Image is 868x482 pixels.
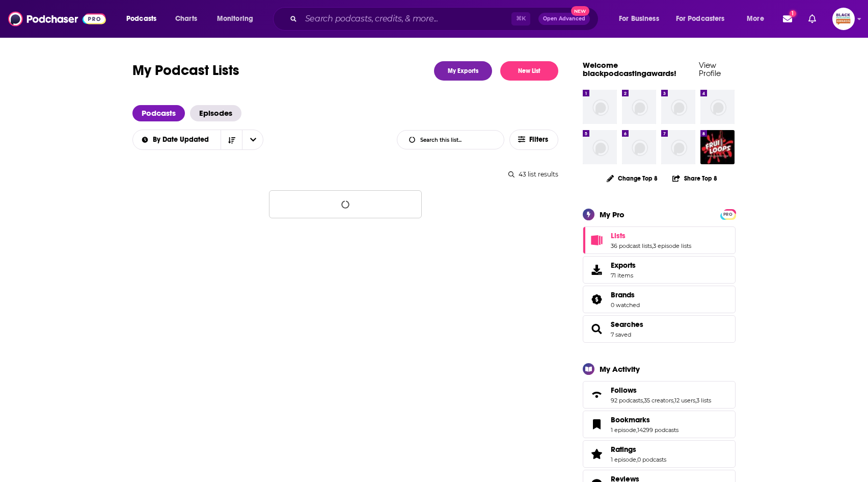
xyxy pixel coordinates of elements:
a: Episodes [190,105,241,121]
img: missing-image.png [622,130,656,164]
button: Show profile menu [832,8,855,30]
span: Ratings [611,445,636,454]
span: ⌘ K [511,12,530,26]
img: missing-image.png [622,90,656,124]
h2: Choose List sort [132,130,263,150]
span: Monitoring [217,12,253,26]
a: Exports [583,256,736,284]
span: More [747,12,764,26]
span: Searches [583,315,736,343]
span: Podcasts [126,12,156,26]
a: Lists [586,233,607,247]
span: For Business [619,12,659,26]
span: , [636,456,637,463]
img: User Profile [832,8,855,30]
input: Search podcasts, credits, & more... [301,11,511,27]
a: 3 episode lists [653,242,691,249]
span: By Date Updated [153,136,212,143]
img: missing-image.png [661,130,695,164]
span: 71 items [611,272,636,279]
a: 1 episode [611,426,636,434]
button: open menu [242,130,263,149]
h1: My Podcast Lists [132,61,239,81]
span: Charts [175,12,197,26]
span: Follows [583,381,736,409]
div: 43 list results [132,170,558,178]
span: , [695,397,696,404]
span: Brands [583,286,736,313]
span: Logged in as blackpodcastingawards [832,8,855,30]
img: missing-image.png [700,90,735,124]
img: missing-image.png [661,90,695,124]
span: Exports [611,261,636,270]
span: Ratings [583,440,736,468]
span: , [673,397,674,404]
a: PRO [722,210,734,217]
span: Open Advanced [543,16,585,21]
img: Podchaser - Follow, Share and Rate Podcasts [8,9,106,29]
a: Ratings [611,445,666,454]
span: Follows [611,386,637,395]
a: Bookmarks [586,417,607,432]
a: Ratings [586,447,607,461]
button: open menu [132,136,221,143]
a: 7 saved [611,331,631,338]
span: New [571,6,589,16]
a: Bookmarks [611,415,679,424]
button: Loading [269,190,422,218]
span: Lists [611,231,626,240]
button: Filters [509,130,558,150]
button: open menu [669,11,740,27]
a: Lists [611,231,691,240]
a: Podcasts [132,105,185,121]
button: Share Top 8 [672,168,718,188]
span: Filters [529,136,550,143]
span: Bookmarks [583,411,736,438]
a: 12 users [674,397,695,404]
button: New List [500,61,558,81]
img: missing-image.png [583,130,617,164]
a: Brands [611,290,640,299]
a: 36 podcast lists [611,242,652,249]
button: open menu [119,11,170,27]
a: Searches [611,320,643,329]
span: Brands [611,290,635,299]
div: Search podcasts, credits, & more... [283,7,608,31]
a: Welcome blackpodcastingawards! [583,60,676,78]
button: Open AdvancedNew [538,13,590,25]
span: , [636,426,637,434]
a: Show notifications dropdown [804,10,820,28]
a: 3 lists [696,397,711,404]
a: 1 episode [611,456,636,463]
a: Charts [169,11,203,27]
a: View Profile [699,60,721,78]
a: My Exports [434,61,492,81]
a: Follows [586,388,607,402]
img: missing-image.png [583,90,617,124]
button: open menu [740,11,777,27]
button: Change Top 8 [601,172,664,185]
div: My Activity [600,364,640,374]
a: 0 podcasts [637,456,666,463]
a: Follows [611,386,711,395]
a: 14299 podcasts [637,426,679,434]
a: Show notifications dropdown [779,10,796,28]
img: Fruitloops: Serial Killers of Color [700,130,735,164]
span: PRO [722,211,734,218]
span: For Podcasters [676,12,725,26]
span: 1 [790,10,796,17]
a: 35 creators [644,397,673,404]
span: Lists [583,226,736,254]
a: 0 watched [611,301,640,309]
span: Exports [586,263,607,277]
button: open menu [612,11,672,27]
a: Brands [586,292,607,307]
a: Searches [586,322,607,336]
span: Bookmarks [611,415,650,424]
button: Sort Direction [221,130,242,149]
